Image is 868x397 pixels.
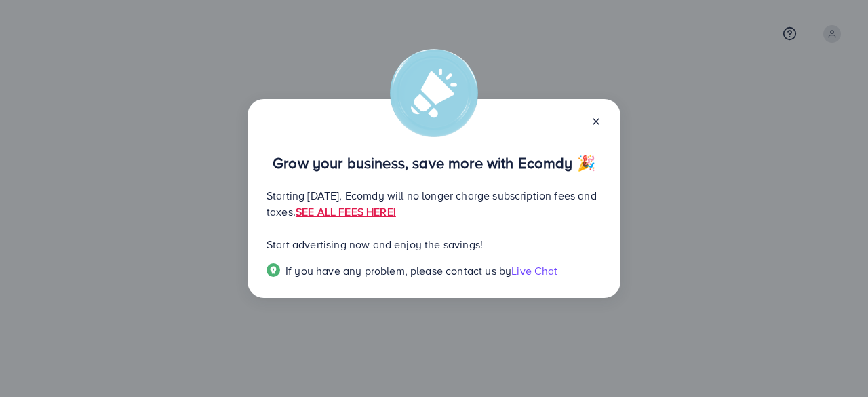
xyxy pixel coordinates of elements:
img: Popup guide [267,263,280,277]
p: Grow your business, save more with Ecomdy 🎉 [267,155,601,171]
span: Live Chat [511,263,557,278]
img: alert [390,49,478,137]
p: Start advertising now and enjoy the savings! [267,236,601,252]
a: SEE ALL FEES HERE! [296,204,396,219]
p: Starting [DATE], Ecomdy will no longer charge subscription fees and taxes. [267,187,601,220]
span: If you have any problem, please contact us by [285,263,511,278]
